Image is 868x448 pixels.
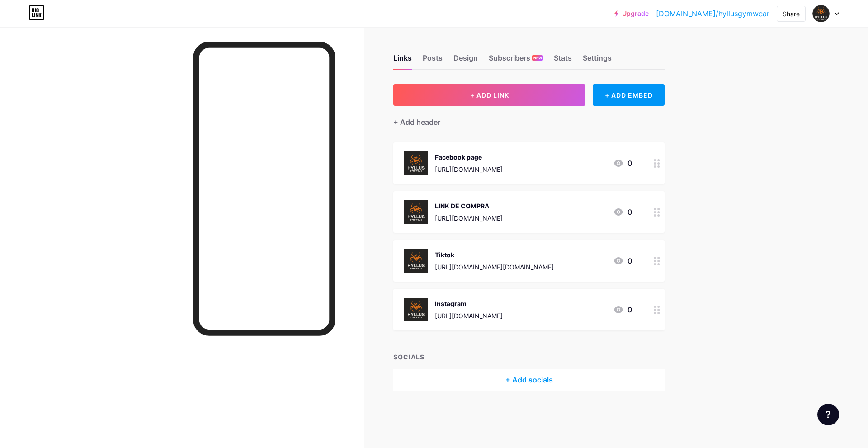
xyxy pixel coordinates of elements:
img: Instagram [404,298,428,321]
div: 0 [613,158,632,169]
img: Tiktok [404,249,428,273]
img: Facebook page [404,151,428,175]
div: [URL][DOMAIN_NAME] [435,165,503,174]
img: hyllusgymwear [812,5,830,22]
div: [URL][DOMAIN_NAME] [435,213,503,223]
div: Settings [583,52,612,69]
div: Facebook page [435,152,503,162]
div: Links [393,52,412,69]
div: Subscribers [489,52,543,69]
div: + Add header [393,117,440,127]
div: [URL][DOMAIN_NAME][DOMAIN_NAME] [435,262,554,272]
button: + ADD LINK [393,84,585,106]
div: Instagram [435,299,503,308]
div: Design [453,52,478,69]
div: Stats [554,52,572,69]
div: + Add socials [393,369,665,391]
span: NEW [533,55,542,61]
div: + ADD EMBED [593,84,665,106]
span: + ADD LINK [470,91,509,99]
a: Upgrade [614,10,649,17]
div: Tiktok [435,250,554,259]
div: [URL][DOMAIN_NAME] [435,311,503,321]
div: Posts [423,52,443,69]
div: Share [783,9,800,19]
a: [DOMAIN_NAME]/hyllusgymwear [656,8,769,19]
div: 0 [613,207,632,217]
div: 0 [613,255,632,266]
div: LINK DE COMPRA [435,201,503,211]
div: 0 [613,304,632,315]
img: LINK DE COMPRA [404,200,428,224]
div: SOCIALS [393,352,665,362]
